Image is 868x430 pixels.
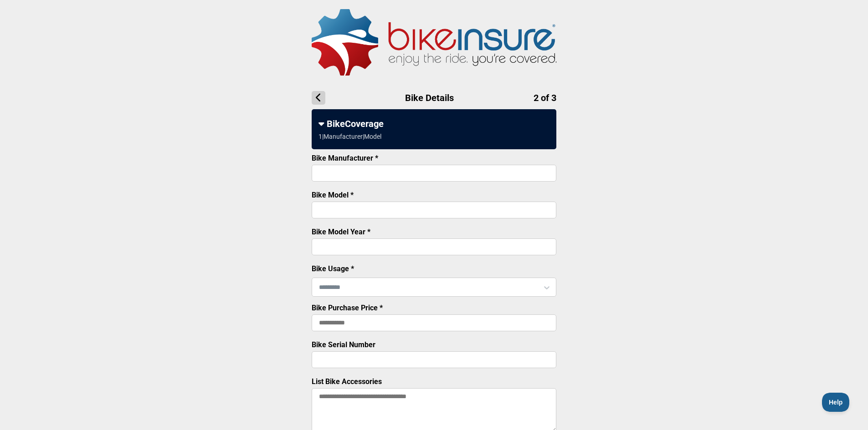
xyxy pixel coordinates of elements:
[822,393,850,412] iframe: Toggle Customer Support
[312,377,382,386] label: List Bike Accessories
[534,92,556,103] span: 2 of 3
[318,118,550,129] div: BikeCoverage
[312,228,370,236] label: Bike Model Year *
[312,340,375,349] label: Bike Serial Number
[312,304,383,312] label: Bike Purchase Price *
[318,133,381,140] div: 1 | Manufacturer | Model
[312,191,354,199] label: Bike Model *
[312,264,354,273] label: Bike Usage *
[312,154,378,162] label: Bike Manufacturer *
[312,91,556,105] h1: Bike Details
